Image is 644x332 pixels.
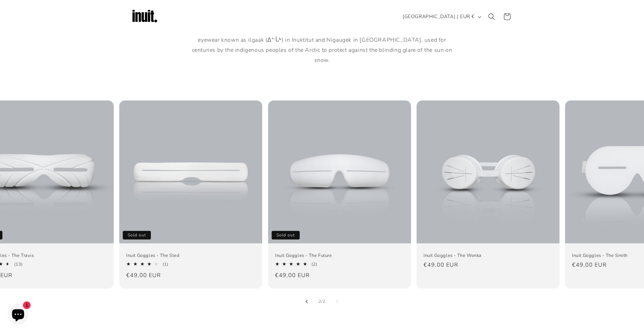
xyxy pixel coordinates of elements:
[126,253,255,259] a: Inuit Goggles - The Sled
[330,294,345,309] button: Slide right
[403,13,475,20] span: [GEOGRAPHIC_DATA] | EUR €
[299,294,314,309] button: Slide left
[424,253,553,259] a: Inuit Goggles - The Wonka
[484,9,499,24] summary: Search
[131,3,159,31] img: Inuit Logo
[321,298,323,305] span: /
[275,253,404,259] a: Inuit Goggles - The Future
[323,298,325,305] span: 2
[399,10,484,23] button: [GEOGRAPHIC_DATA] | EUR €
[319,298,321,305] span: 2
[6,304,31,326] inbox-online-store-chat: Shopify online store chat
